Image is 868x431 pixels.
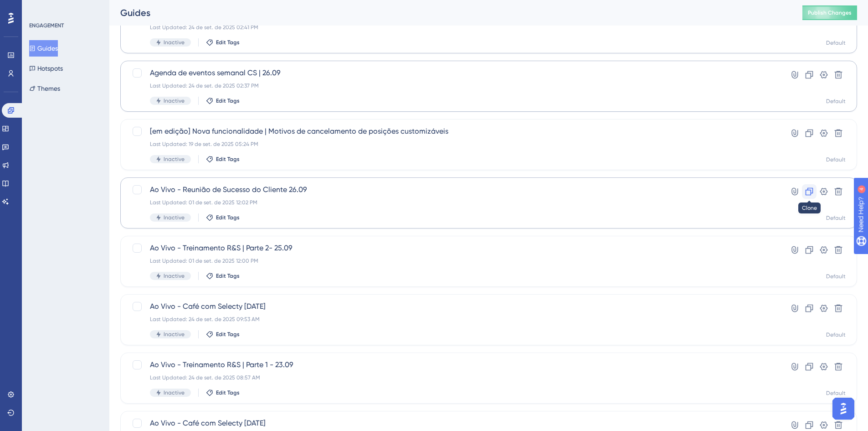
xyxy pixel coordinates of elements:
button: Edit Tags [206,272,240,280]
span: Ao Vivo - Café com Selecty [DATE] [150,418,755,429]
span: Inactive [164,389,185,396]
span: Ao Vivo - Café com Selecty [DATE] [150,301,755,312]
button: Publish Changes [802,5,857,20]
span: Edit Tags [216,97,240,104]
button: Edit Tags [206,97,240,104]
div: Default [826,98,846,105]
div: Last Updated: 01 de set. de 2025 12:00 PM [150,257,755,265]
div: Last Updated: 24 de set. de 2025 09:53 AM [150,316,755,323]
button: Edit Tags [206,39,240,46]
span: Edit Tags [216,272,240,280]
div: Default [826,273,846,280]
span: Inactive [164,272,185,280]
button: Guides [29,40,58,57]
span: Need Help? [21,2,57,13]
span: Edit Tags [216,389,240,396]
div: Default [826,214,846,222]
span: Inactive [164,39,185,46]
div: 4 [63,5,66,12]
span: Edit Tags [216,39,240,46]
div: Default [826,389,846,397]
button: Edit Tags [206,389,240,396]
div: Default [826,156,846,163]
span: Inactive [164,97,185,104]
div: ENGAGEMENT [29,22,64,29]
button: Edit Tags [206,331,240,338]
div: Last Updated: 24 de set. de 2025 02:37 PM [150,82,755,89]
span: Edit Tags [216,331,240,338]
div: Last Updated: 19 de set. de 2025 05:24 PM [150,140,755,148]
span: Inactive [164,331,185,338]
button: Edit Tags [206,156,240,163]
div: Last Updated: 24 de set. de 2025 08:57 AM [150,374,755,381]
span: Publish Changes [808,9,852,16]
span: Ao Vivo - Reunião de Sucesso do Cliente 26.09 [150,184,755,195]
div: Default [826,39,846,47]
iframe: UserGuiding AI Assistant Launcher [830,395,857,422]
div: Last Updated: 24 de set. de 2025 02:41 PM [150,24,755,31]
div: Guides [120,6,780,19]
span: Ao Vivo - Treinamento R&S | Parte 2- 25.09 [150,243,755,254]
span: Edit Tags [216,156,240,163]
span: Agenda de eventos semanal CS | 26.09 [150,68,755,78]
div: Default [826,331,846,338]
span: Inactive [164,156,185,163]
span: Edit Tags [216,214,240,221]
div: Last Updated: 01 de set. de 2025 12:02 PM [150,199,755,206]
span: [em edição] Nova funcionalidade | Motivos de cancelamento de posições customizáveis [150,126,755,137]
span: Ao Vivo - Treinamento R&S | Parte 1 - 23.09 [150,359,755,370]
button: Themes [29,80,60,97]
button: Edit Tags [206,214,240,221]
button: Hotspots [29,60,63,77]
span: Inactive [164,214,185,221]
